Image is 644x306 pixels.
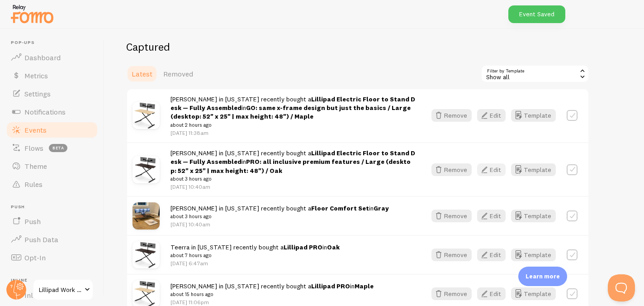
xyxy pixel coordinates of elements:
[24,71,48,80] span: Metrics
[374,204,389,212] strong: Gray
[24,107,66,116] span: Notifications
[24,89,51,98] span: Settings
[170,129,415,137] p: [DATE] 11:38am
[431,163,472,176] button: Remove
[126,65,158,83] a: Latest
[24,217,41,226] span: Push
[33,279,94,301] a: Lillipad Work Solutions
[477,109,511,122] a: Edit
[5,230,99,249] a: Push Data
[170,149,415,166] a: Lillipad Electric Floor to Stand Desk — Fully Assembled
[431,287,472,300] button: Remove
[5,85,99,103] a: Settings
[477,249,506,261] button: Edit
[511,287,556,300] button: Template
[39,284,82,295] span: Lillipad Work Solutions
[170,290,374,298] small: about 15 hours ago
[170,149,415,183] span: [PERSON_NAME] in [US_STATE] recently bought a in
[170,104,411,120] strong: GO: same x-frame design but just the basics / Large (desktop: 52" x 25" | max height: 48") / Maple
[170,158,411,174] strong: PRO: all inclusive premium features / Large (desktop: 52" x 25" | max height: 48") / Oak
[5,103,99,121] a: Notifications
[49,144,67,152] span: beta
[5,67,99,85] a: Metrics
[24,53,61,62] span: Dashboard
[11,204,99,210] span: Push
[133,102,160,129] img: Lillipad42Maple1.jpg
[9,2,55,25] img: fomo-relay-logo-orange.svg
[170,282,374,299] span: [PERSON_NAME] in [US_STATE] recently bought a in
[5,121,99,139] a: Events
[11,40,99,46] span: Pop-ups
[24,162,47,171] span: Theme
[311,204,369,212] a: Floor Comfort Set
[5,139,99,157] a: Flows beta
[5,157,99,175] a: Theme
[133,202,160,229] img: Lillipad_floor_cushion_yoga_pillow_small.jpg
[477,287,506,300] button: Edit
[132,69,152,78] span: Latest
[24,253,46,262] span: Opt-In
[170,220,389,228] p: [DATE] 10:40am
[24,125,47,134] span: Events
[170,259,340,267] p: [DATE] 6:47am
[170,298,374,306] p: [DATE] 11:06pm
[170,243,340,260] span: Teerra in [US_STATE] recently bought a in
[5,48,99,67] a: Dashboard
[431,109,472,122] button: Remove
[518,267,567,286] div: Learn more
[311,282,350,290] a: Lillipad PRO
[170,251,340,259] small: about 7 hours ago
[163,69,193,78] span: Removed
[477,163,506,176] button: Edit
[133,241,160,268] img: Lillipad42Oak1.jpg
[477,287,511,300] a: Edit
[511,163,556,176] button: Template
[24,180,43,189] span: Rules
[511,109,556,122] button: Template
[477,109,506,122] button: Edit
[24,143,43,153] span: Flows
[355,282,374,290] strong: Maple
[170,204,389,221] span: [PERSON_NAME] in [US_STATE] recently bought a in
[170,183,415,191] p: [DATE] 10:40am
[284,243,322,251] a: Lillipad PRO
[431,249,472,261] button: Remove
[24,235,58,244] span: Push Data
[327,243,340,251] strong: Oak
[11,277,99,283] span: Inline
[511,249,556,261] button: Template
[170,121,415,129] small: about 2 hours ago
[477,210,511,222] a: Edit
[170,95,415,112] a: Lillipad Electric Floor to Stand Desk — Fully Assembled
[126,40,589,54] h2: Captured
[608,274,635,301] iframe: Help Scout Beacon - Open
[477,210,506,222] button: Edit
[5,212,99,230] a: Push
[508,5,565,23] div: Event Saved
[477,163,511,176] a: Edit
[170,175,415,183] small: about 3 hours ago
[5,175,99,193] a: Rules
[170,95,415,129] span: [PERSON_NAME] in [US_STATE] recently bought a in
[477,249,511,261] a: Edit
[431,210,472,222] button: Remove
[158,65,199,83] a: Removed
[133,156,160,183] img: Lillipad42Oak1.jpg
[170,212,389,220] small: about 3 hours ago
[481,65,589,83] div: Show all
[5,249,99,267] a: Opt-In
[526,272,560,281] p: Learn more
[511,210,556,222] button: Template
